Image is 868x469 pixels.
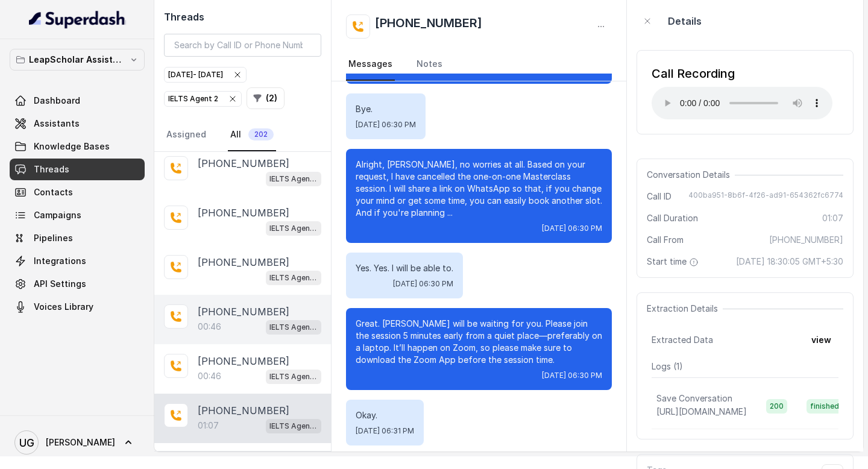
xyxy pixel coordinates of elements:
span: Conversation Details [647,169,735,181]
span: Call ID [647,190,671,203]
p: [PHONE_NUMBER] [198,255,289,269]
p: [PHONE_NUMBER] [198,354,289,368]
span: [DATE] 18:30:05 GMT+5:30 [736,256,843,268]
p: 00:46 [198,321,221,333]
div: Call Recording [652,65,832,82]
span: [PERSON_NAME] [46,436,115,449]
p: Details [668,14,702,28]
p: [PHONE_NUMBER] [198,403,289,418]
a: Integrations [10,250,145,272]
a: Pipelines [10,227,145,249]
input: Search by Call ID or Phone Number [164,34,321,57]
span: Campaigns [34,209,81,221]
p: [PHONE_NUMBER] [198,156,289,171]
p: LeapScholar Assistant [29,52,125,67]
button: (2) [247,87,285,109]
a: Notes [414,48,445,81]
p: 01:07 [198,420,219,432]
p: IELTS Agent 2 [269,222,318,234]
span: finished [807,399,843,414]
div: [DATE] - [DATE] [168,69,242,81]
h2: Threads [164,10,321,24]
p: [PHONE_NUMBER] [198,206,289,220]
a: API Settings [10,273,145,295]
p: Okay. [356,409,414,421]
span: Knowledge Bases [34,140,110,153]
p: IELTS Agent 2 [269,173,318,185]
span: 202 [248,128,274,140]
a: Campaigns [10,204,145,226]
span: Call From [647,234,684,246]
span: Dashboard [34,95,80,107]
span: [URL][DOMAIN_NAME] [656,406,747,417]
span: 01:07 [822,212,843,224]
span: [DATE] 06:30 PM [542,224,602,233]
nav: Tabs [346,48,612,81]
a: All202 [228,119,276,151]
p: IELTS Agent 2 [269,272,318,284]
p: IELTS Agent 2 [269,321,318,333]
p: Bye. [356,103,416,115]
span: Assistants [34,118,80,130]
img: light.svg [29,10,126,29]
a: [PERSON_NAME] [10,426,145,459]
a: Assistants [10,113,145,134]
span: Extraction Details [647,303,723,315]
a: Knowledge Bases [10,136,145,157]
span: [DATE] 06:30 PM [356,120,416,130]
text: UG [19,436,34,449]
p: Save Conversation [656,392,732,404]
span: Call Duration [647,212,698,224]
p: [PHONE_NUMBER] [198,304,289,319]
a: Dashboard [10,90,145,112]
button: view [804,329,838,351]
span: [DATE] 06:31 PM [356,426,414,436]
span: Integrations [34,255,86,267]
div: IELTS Agent 2 [168,93,237,105]
p: Great. [PERSON_NAME] will be waiting for you. Please join the session 5 minutes early from a quie... [356,318,602,366]
p: Logs ( 1 ) [652,360,838,373]
span: Threads [34,163,69,175]
nav: Tabs [164,119,321,151]
span: API Settings [34,278,86,290]
p: IELTS Agent 2 [269,371,318,383]
button: LeapScholar Assistant [10,49,145,71]
span: Start time [647,256,701,268]
p: IELTS Agent 2 [269,420,318,432]
span: Contacts [34,186,73,198]
p: 00:46 [198,370,221,382]
h2: [PHONE_NUMBER] [375,14,482,39]
p: Yes. Yes. I will be able to. [356,262,453,274]
span: 400ba951-8b6f-4f26-ad91-654362fc6774 [688,190,843,203]
a: Threads [10,159,145,180]
a: Voices Library [10,296,145,318]
a: Assigned [164,119,209,151]
a: Contacts [10,181,145,203]
button: IELTS Agent 2 [164,91,242,107]
span: Pipelines [34,232,73,244]
span: Voices Library [34,301,93,313]
p: Alright, [PERSON_NAME], no worries at all. Based on your request, I have cancelled the one-on-one... [356,159,602,219]
span: 200 [766,399,787,414]
span: Extracted Data [652,334,713,346]
button: [DATE]- [DATE] [164,67,247,83]
a: Messages [346,48,395,81]
span: [DATE] 06:30 PM [542,371,602,380]
span: [DATE] 06:30 PM [393,279,453,289]
audio: Your browser does not support the audio element. [652,87,832,119]
span: [PHONE_NUMBER] [769,234,843,246]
